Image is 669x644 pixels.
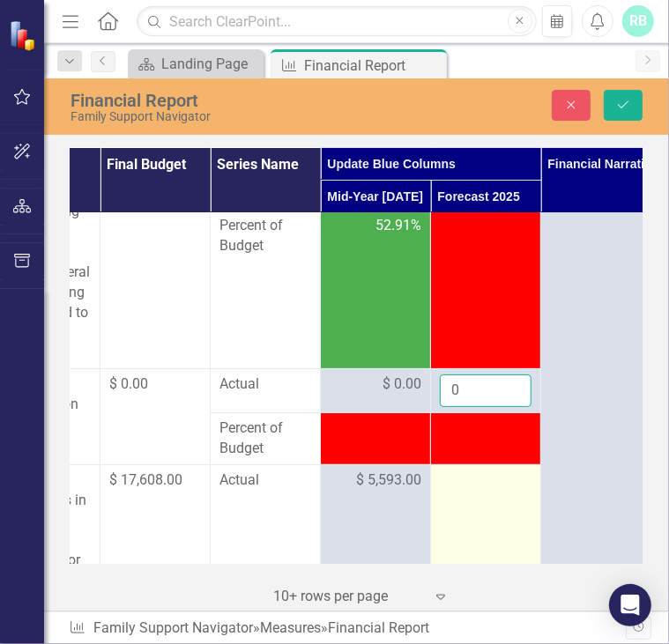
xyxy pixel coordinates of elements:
[260,619,321,636] a: Measures
[9,19,40,50] img: ClearPoint Strategy
[109,375,148,392] span: $ 0.00
[219,374,311,395] span: Actual
[375,216,421,236] span: 52.91%
[304,55,442,77] div: Financial Report
[622,5,654,37] button: RB
[328,619,429,636] div: Financial Report
[137,6,536,37] input: Search ClearPoint...
[109,471,182,488] span: $ 17,608.00
[219,470,311,491] span: Actual
[609,584,651,626] div: Open Intercom Messenger
[219,418,311,459] span: Percent of Budget
[71,91,374,110] div: Financial Report
[161,53,259,75] div: Landing Page
[69,618,626,639] div: » »
[132,53,259,75] a: Landing Page
[71,110,374,123] div: Family Support Navigator
[219,216,311,256] span: Percent of Budget
[93,619,253,636] a: Family Support Navigator
[383,374,421,395] span: $ 0.00
[356,470,421,491] span: $ 5,593.00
